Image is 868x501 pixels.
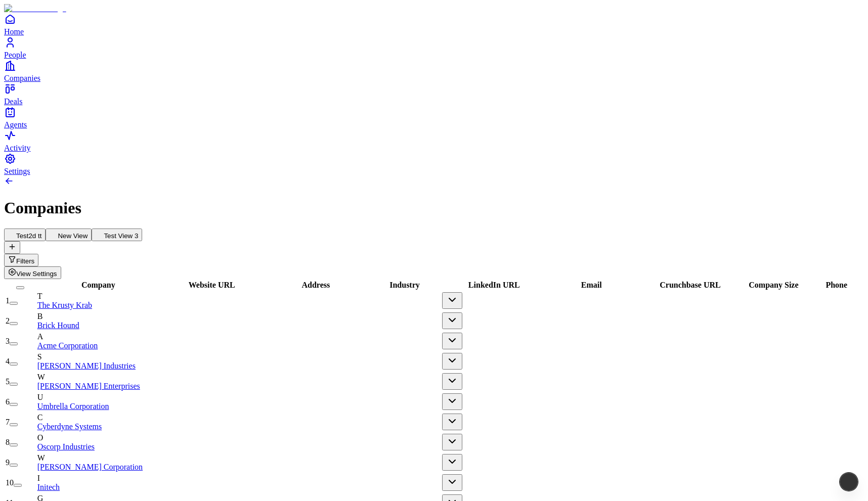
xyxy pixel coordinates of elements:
span: Deals [4,97,22,106]
div: B [37,312,152,321]
span: Companies [4,74,40,82]
span: People [4,51,26,59]
span: 2 [6,316,10,325]
a: Companies [4,60,864,82]
span: Phone [826,281,847,289]
span: Home [4,27,24,36]
div: A [37,332,152,341]
div: C [37,413,152,422]
span: Settings [4,167,30,175]
span: LinkedIn URL [468,281,520,289]
span: 9 [6,458,10,467]
a: Acme Corporation [37,341,98,350]
span: Industry [389,281,420,289]
span: 4 [6,357,10,366]
a: Activity [4,129,864,152]
a: Oscorp Industries [37,442,95,451]
a: Agents [4,106,864,129]
h1: Companies [4,199,864,217]
span: 8 [6,438,10,446]
div: I [37,474,152,483]
div: U [37,393,152,402]
button: Test View 3 [92,229,142,241]
span: Company [81,281,115,289]
button: New View [46,229,92,241]
a: Cyberdyne Systems [37,422,102,431]
a: Deals [4,83,864,106]
span: Email [581,281,602,289]
a: [PERSON_NAME] Enterprises [37,382,140,390]
span: 1 [6,296,10,305]
div: S [37,352,152,361]
div: W [37,373,152,382]
a: Initech [37,483,60,491]
div: Open natural language filter [4,254,864,266]
span: Company Size [749,281,798,289]
span: View Settings [16,270,57,278]
span: Website URL [189,281,235,289]
span: 5 [6,377,10,386]
span: Activity [4,144,30,152]
span: Agents [4,120,27,129]
a: Umbrella Corporation [37,402,109,411]
span: Crunchbase URL [660,281,720,289]
div: O [37,433,152,442]
a: Brick Hound [37,321,79,330]
span: 7 [6,418,10,426]
span: Address [302,281,330,289]
span: 6 [6,397,10,406]
a: Home [4,13,864,36]
button: View Settings [4,266,61,279]
a: [PERSON_NAME] Corporation [37,463,143,471]
button: Test2d tt [4,229,46,241]
span: 10 [6,478,14,487]
a: [PERSON_NAME] Industries [37,361,136,370]
a: People [4,36,864,59]
a: The Krusty Krab [37,301,92,309]
a: Settings [4,153,864,175]
img: Item Brain Logo [4,4,66,13]
div: T [37,292,152,301]
button: Open natural language filter [4,254,38,266]
div: W [37,453,152,463]
span: 3 [6,337,10,345]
